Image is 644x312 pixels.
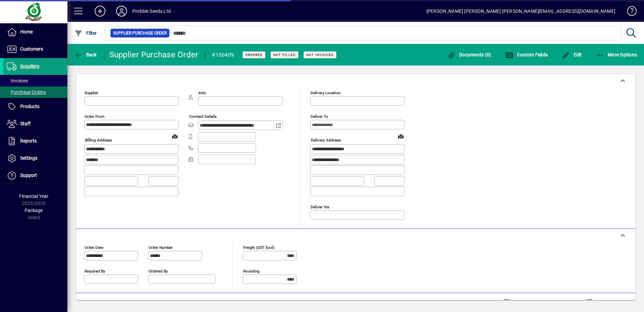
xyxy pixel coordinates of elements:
label: Compact View [594,299,627,306]
app-page-header-button: Back [67,49,104,61]
button: Documents (0) [446,49,493,61]
span: Staff [20,121,31,126]
span: Not Filled [273,53,296,57]
a: Knowledge Base [622,1,636,23]
button: More Options [594,49,639,61]
a: View on map [395,131,406,141]
span: Support [20,173,37,178]
button: Custom Fields [504,49,549,61]
mat-label: Rounding [243,268,259,273]
mat-label: Attn [198,90,206,95]
div: Prebble Seeds Ltd [132,6,171,17]
span: More Options [596,52,637,57]
mat-label: Order date [85,245,103,250]
a: Staff [3,115,67,132]
span: Supplier Purchase Order [113,30,167,36]
mat-label: Order from [85,114,104,119]
span: Purchase Orders [7,89,46,95]
button: Filter [73,27,99,39]
mat-label: Freight (GST excl) [243,245,275,250]
span: Custom Fields [505,52,548,57]
a: Support [3,167,67,184]
label: Show Line Volumes/Weights [511,299,574,306]
a: Customers [3,41,67,58]
span: Not Invoiced [306,53,334,57]
span: Invoices [7,78,28,83]
button: Edit [560,49,584,61]
div: [PERSON_NAME] [PERSON_NAME] [PERSON_NAME][EMAIL_ADDRESS][DOMAIN_NAME] [426,6,615,17]
span: Home [20,29,33,34]
mat-label: Deliver via [311,204,329,209]
span: Documents (0) [448,52,491,57]
button: Add [89,5,111,17]
span: Package [25,208,43,213]
button: Profile [111,5,132,17]
mat-label: Delivery Location [311,90,341,95]
mat-label: Ordered by [149,268,168,273]
span: Reports [20,138,37,144]
mat-label: Deliver To [311,114,328,119]
a: Home [3,24,67,41]
span: Customers [20,46,43,52]
a: Invoices [3,75,67,86]
span: Settings [20,155,37,161]
a: Purchase Orders [3,86,67,98]
mat-label: Order number [149,245,173,250]
button: Back [73,49,99,61]
span: Filter [74,30,97,36]
span: Suppliers [20,63,39,69]
a: Products [3,98,67,115]
span: Back [74,52,97,57]
span: Ordered [245,53,263,57]
a: View on map [169,131,180,141]
mat-label: Supplier [85,90,98,95]
div: #150409 [212,50,234,60]
span: Edit [562,52,582,57]
a: Settings [3,150,67,167]
div: Supplier Purchase Order [109,49,198,60]
span: Products [20,104,39,109]
mat-label: Required by [85,268,105,273]
a: Reports [3,133,67,150]
span: Financial Year [19,193,49,199]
